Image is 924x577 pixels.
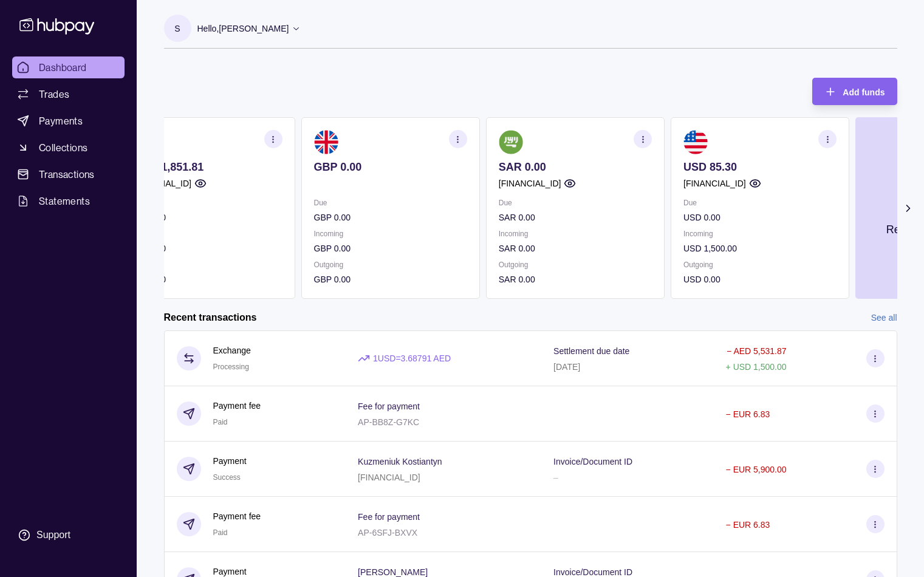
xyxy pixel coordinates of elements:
[683,196,837,210] p: Due
[12,137,125,159] a: Collections
[313,258,467,271] p: Outgoing
[313,130,338,154] img: gb
[683,242,837,255] p: USD 1,500.00
[358,473,420,482] p: [FINANCIAL_ID]
[39,194,90,208] span: Statements
[553,457,632,466] p: Invoice/Document ID
[12,522,125,548] a: Support
[871,311,897,324] a: See all
[213,454,247,468] p: Payment
[683,177,746,190] p: [FINANCIAL_ID]
[39,114,83,128] span: Payments
[213,418,228,426] span: Paid
[498,211,651,224] p: SAR 0.00
[12,110,125,132] a: Payments
[213,510,261,523] p: Payment fee
[129,273,282,286] p: EUR 0.00
[498,177,561,190] p: [FINANCIAL_ID]
[129,160,282,174] p: EUR 71,851.81
[129,242,282,255] p: EUR 0.00
[12,190,125,212] a: Statements
[498,160,651,174] p: SAR 0.00
[726,409,770,419] p: − EUR 6.83
[129,211,282,224] p: EUR 0.00
[358,512,420,522] p: Fee for payment
[12,163,125,185] a: Transactions
[683,160,837,174] p: USD 85.30
[843,87,885,97] span: Add funds
[313,160,467,174] p: GBP 0.00
[553,362,580,372] p: [DATE]
[553,346,629,356] p: Settlement due date
[129,177,191,190] p: [FINANCIAL_ID]
[373,352,451,365] p: 1 USD = 3.68791 AED
[812,78,897,105] button: Add funds
[313,273,467,286] p: GBP 0.00
[39,140,87,155] span: Collections
[39,167,95,182] span: Transactions
[683,211,837,224] p: USD 0.00
[197,22,289,35] p: Hello, [PERSON_NAME]
[683,273,837,286] p: USD 0.00
[36,528,70,542] div: Support
[39,87,69,101] span: Trades
[213,344,251,357] p: Exchange
[313,227,467,241] p: Incoming
[498,227,651,241] p: Incoming
[12,83,125,105] a: Trades
[498,242,651,255] p: SAR 0.00
[358,401,420,411] p: Fee for payment
[726,520,770,530] p: − EUR 6.83
[727,346,786,356] p: − AED 5,531.87
[358,567,428,577] p: [PERSON_NAME]
[358,457,442,466] p: Kuzmeniuk Kostiantyn
[213,473,241,482] span: Success
[39,60,87,75] span: Dashboard
[129,196,282,210] p: Due
[683,258,837,271] p: Outgoing
[726,465,787,474] p: − EUR 5,900.00
[213,399,261,412] p: Payment fee
[313,211,467,224] p: GBP 0.00
[313,196,467,210] p: Due
[129,227,282,241] p: Incoming
[498,273,651,286] p: SAR 0.00
[498,196,651,210] p: Due
[683,227,837,241] p: Incoming
[553,473,558,482] p: –
[498,258,651,271] p: Outgoing
[129,258,282,271] p: Outgoing
[358,528,417,538] p: AP-6SFJ-BXVX
[553,567,632,577] p: Invoice/Document ID
[213,528,228,537] span: Paid
[174,22,180,35] p: S
[164,311,257,324] h2: Recent transactions
[498,130,522,154] img: sa
[358,417,419,427] p: AP-BB8Z-G7KC
[726,362,787,372] p: + USD 1,500.00
[683,130,708,154] img: us
[213,363,249,371] span: Processing
[12,56,125,78] a: Dashboard
[313,242,467,255] p: GBP 0.00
